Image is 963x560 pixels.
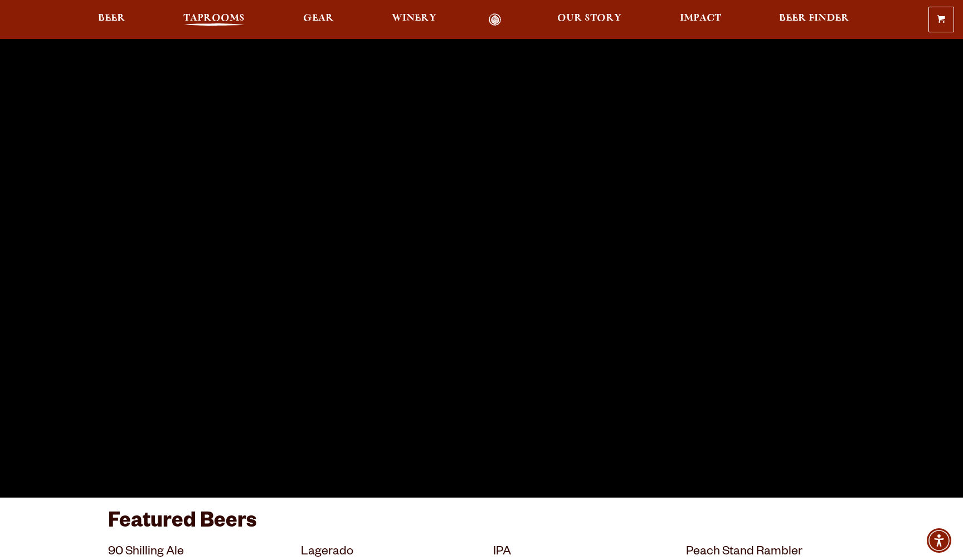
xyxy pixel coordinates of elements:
[474,13,515,26] a: Odell Home
[557,14,621,23] span: Our Story
[927,528,951,553] div: Accessibility Menu
[98,14,125,23] span: Beer
[772,13,857,26] a: Beer Finder
[183,14,245,23] span: Taprooms
[550,13,629,26] a: Our Story
[673,13,728,26] a: Impact
[392,14,436,23] span: Winery
[303,14,334,23] span: Gear
[296,13,341,26] a: Gear
[385,13,444,26] a: Winery
[779,14,849,23] span: Beer Finder
[176,13,252,26] a: Taprooms
[91,13,133,26] a: Beer
[108,509,855,543] h3: Featured Beers
[680,14,721,23] span: Impact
